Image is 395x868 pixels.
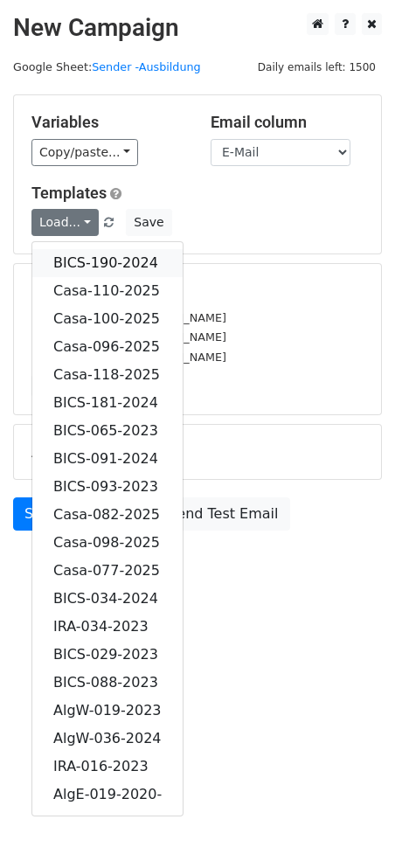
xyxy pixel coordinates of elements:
button: Save [126,209,171,236]
small: [EMAIL_ADDRESS][DOMAIN_NAME] [31,351,226,364]
a: AlgE-019-2020- [32,781,183,809]
a: AlgW-019-2023 [32,697,183,725]
a: Casa-077-2025 [32,557,183,585]
a: Send Test Email [156,497,289,531]
a: BICS-093-2023 [32,473,183,501]
a: BICS-181-2024 [32,389,183,417]
a: BICS-088-2023 [32,669,183,697]
a: Casa-118-2025 [32,361,183,389]
a: Casa-098-2025 [32,529,183,557]
a: Casa-100-2025 [32,305,183,333]
small: Google Sheet: [13,60,201,73]
a: Templates [31,184,107,202]
a: IRA-034-2023 [32,613,183,641]
h2: New Campaign [13,13,382,43]
a: Daily emails left: 1500 [252,60,382,73]
small: [EMAIL_ADDRESS][DOMAIN_NAME] [31,311,226,324]
h5: Advanced [31,442,364,462]
a: IRA-016-2023 [32,753,183,781]
small: [EMAIL_ADDRESS][DOMAIN_NAME] [31,330,226,344]
a: Load... [31,209,99,236]
a: BICS-029-2023 [32,641,183,669]
div: Chat-Widget [308,784,395,868]
a: AlgW-036-2024 [32,725,183,753]
a: Casa-096-2025 [32,333,183,361]
a: BICS-065-2023 [32,417,183,445]
h5: Variables [31,113,184,132]
a: BICS-091-2024 [32,445,183,473]
h5: Email column [211,113,364,132]
a: Send [13,497,71,531]
span: Daily emails left: 1500 [252,58,382,77]
a: Copy/paste... [31,139,138,166]
a: Casa-110-2025 [32,277,183,305]
iframe: Chat Widget [308,784,395,868]
a: Sender -Ausbildung [92,60,201,73]
h5: 1488 Recipients [31,281,364,301]
a: BICS-190-2024 [32,249,183,277]
a: BICS-034-2024 [32,585,183,613]
a: Casa-082-2025 [32,501,183,529]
